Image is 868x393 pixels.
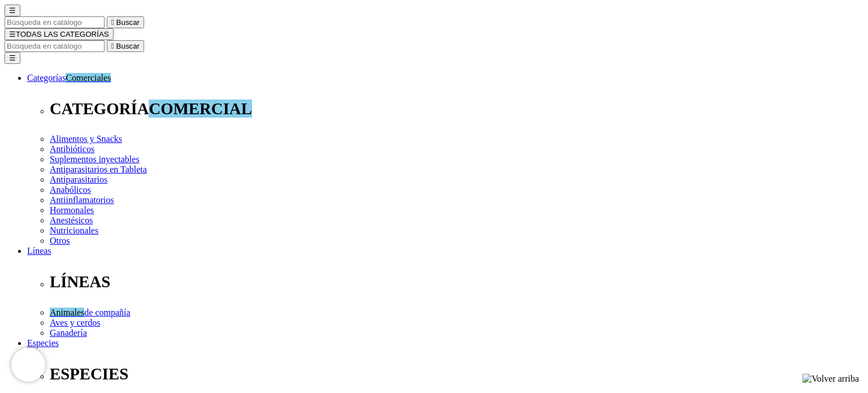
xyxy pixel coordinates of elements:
a: Líneas [27,246,51,256]
a: Antiparasitarios en Tableta [50,165,147,174]
a: Ganadería [50,328,87,338]
span: Categorías [27,73,111,83]
a: Hormonales [50,205,94,215]
a: Suplementos inyectables [50,154,140,164]
input: Buscar [5,40,105,52]
button: ☰TODAS LAS CATEGORÍAS [5,28,114,40]
i:  [111,42,114,50]
button: ☰ [5,5,20,16]
iframe: Brevo live chat [11,348,45,382]
a: Anabólicos [50,185,91,195]
a: CategoríasComerciales [27,73,111,83]
a: Anestésicos [50,215,93,225]
a: Aves y cerdos [50,318,100,327]
a: Animalesde compañía [50,308,131,317]
span: ☰ [9,6,16,15]
button:  Buscar [107,16,144,28]
span: Category: My Custom Terms, Term: "comerciales" [66,73,111,83]
span: de compañía [50,308,131,317]
button: ☰ [5,52,20,64]
span: ☰ [9,30,16,38]
span: Category: My Custom Terms, Term: "comercial" [149,100,251,118]
button:  Buscar [107,40,144,52]
a: Antibióticos [50,144,94,154]
a: Especies [27,338,59,348]
a: Alimentos y Snacks [50,134,122,144]
p: ESPECIES [50,365,863,383]
span: Buscar [116,42,140,50]
i:  [111,18,114,27]
a: Antiparasitarios [50,175,107,184]
a: Nutricionales [50,226,98,235]
span: Category: My Custom Terms, Term: "animales" [50,308,84,317]
a: Antiinflamatorios [50,195,114,205]
p: CATEGORÍA [50,100,863,118]
input: Buscar [5,16,105,28]
img: Volver arriba [802,374,859,384]
a: Otros [50,236,70,245]
p: LÍNEAS [50,273,863,291]
span: Buscar [116,18,140,27]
